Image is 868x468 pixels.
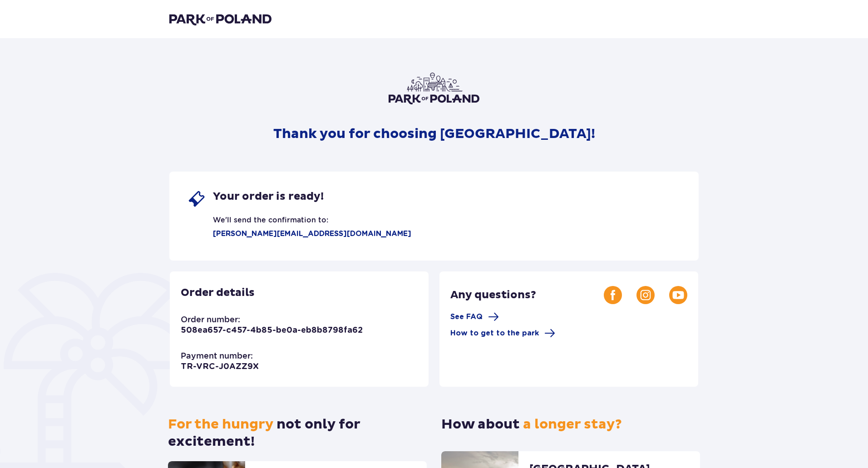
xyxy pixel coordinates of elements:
span: For the hungry [168,416,273,433]
p: 508ea657-c457-4b85-be0a-eb8b8798fa62 [181,325,363,336]
span: How to get to the park [450,328,539,338]
span: Your order is ready! [213,190,324,203]
span: See FAQ [450,312,483,322]
p: We'll send the confirmation to: [187,208,328,225]
p: Any questions? [450,288,604,302]
p: Order details [181,286,255,300]
a: How to get to the park [450,328,555,339]
img: Youtube [669,286,687,304]
p: TR-VRC-J0AZZ9X [181,361,259,372]
p: Payment number: [181,350,253,361]
img: Instagram [636,286,655,304]
p: not only for excitement! [168,416,427,450]
p: How about [441,416,622,433]
span: a longer stay? [523,416,622,433]
img: single ticket icon [187,190,206,208]
img: Park of Poland logo [169,13,271,25]
p: Order number: [181,314,240,325]
p: Thank you for choosing [GEOGRAPHIC_DATA]! [273,125,595,143]
img: Park of Poland logo [389,73,479,104]
p: [PERSON_NAME][EMAIL_ADDRESS][DOMAIN_NAME] [187,229,411,239]
a: See FAQ [450,311,499,322]
img: Facebook [604,286,622,304]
